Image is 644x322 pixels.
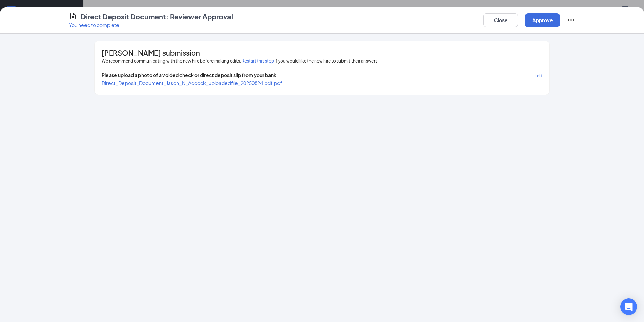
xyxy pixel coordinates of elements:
button: Close [483,13,518,27]
svg: CustomFormIcon [69,12,77,20]
div: Open Intercom Messenger [620,298,637,315]
span: Please upload a photo of a voided check or direct deposit slip from your bank [102,72,276,80]
h4: Direct Deposit Document: Reviewer Approval [81,12,233,22]
span: Edit [534,73,542,79]
span: [PERSON_NAME] submission [102,49,200,56]
button: Approve [525,13,560,27]
a: Direct_Deposit_Document_Jason_N_Adcock_uploadedfile_20250824.pdf.pdf [102,80,282,86]
button: Restart this step [242,58,274,65]
span: We recommend communicating with the new hire before making edits. if you would like the new hire ... [102,58,377,65]
svg: Ellipses [567,16,575,24]
p: You need to complete [69,22,233,28]
button: Edit [534,72,542,80]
